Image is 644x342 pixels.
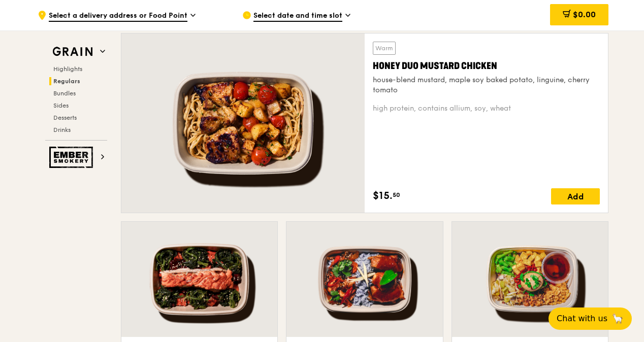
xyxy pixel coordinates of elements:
div: Add [551,188,600,204]
span: 🦙 [611,313,624,325]
button: Chat with us🦙 [549,307,632,330]
span: Drinks [53,126,71,133]
span: $0.00 [573,10,596,19]
span: $15. [373,188,393,203]
span: Sides [53,102,69,109]
div: high protein, contains allium, soy, wheat [373,104,600,114]
span: Regulars [53,78,80,85]
div: Honey Duo Mustard Chicken [373,59,600,73]
span: Highlights [53,65,82,73]
span: Desserts [53,114,77,121]
div: Warm [373,42,396,55]
span: Bundles [53,90,76,97]
span: 50 [393,191,400,199]
img: Grain web logo [49,43,96,61]
span: Select a delivery address or Food Point [49,11,187,22]
span: Select date and time slot [253,11,342,22]
div: house-blend mustard, maple soy baked potato, linguine, cherry tomato [373,75,600,95]
span: Chat with us [557,313,607,325]
img: Ember Smokery web logo [49,147,96,168]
